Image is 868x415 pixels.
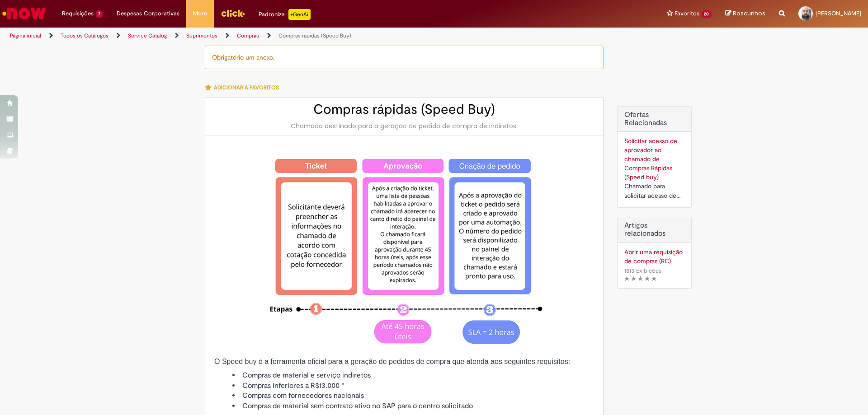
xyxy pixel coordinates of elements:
span: Favoritos [675,9,699,18]
a: Solicitar acesso de aprovador ao chamado de Compras Rápidas (Speed buy) [624,137,677,181]
a: Página inicial [10,32,41,39]
span: 1513 Exibições [624,267,661,275]
span: Despesas Corporativas [117,9,179,18]
div: Ofertas Relacionadas [617,106,692,208]
li: Compras inferiores a R$13.000 * [232,381,594,391]
a: Compras rápidas (Speed Buy) [278,32,351,39]
span: Requisições [62,9,94,18]
a: Abrir uma requisição de compras (RC) [624,247,684,266]
a: Service Catalog [128,32,167,39]
div: Obrigatório um anexo. [205,46,604,69]
span: • [663,265,669,277]
li: Compras de material sem contrato ativo no SAP para o centro solicitado [232,401,594,411]
li: Compras com fornecedores nacionais [232,391,594,401]
h2: Compras rápidas (Speed Buy) [214,102,594,117]
ul: Trilhas de página [7,28,572,44]
h2: Ofertas Relacionadas [624,111,684,127]
span: [PERSON_NAME] [816,9,861,17]
span: Adicionar a Favoritos [214,84,279,91]
button: Adicionar a Favoritos [205,78,284,97]
li: Compras de material e serviço indiretos [232,370,594,381]
div: Padroniza [259,9,311,20]
h3: Artigos relacionados [624,222,684,238]
div: Chamado para solicitar acesso de aprovador ao ticket de Speed buy [624,182,684,201]
span: 7 [95,10,103,18]
span: Rascunhos [733,9,765,18]
a: Compras [237,32,259,39]
p: +GenAi [288,9,311,20]
span: More [193,9,207,18]
img: click_logo_yellow_360x200.png [221,6,245,20]
div: Chamado destinado para a geração de pedido de compra de indiretos. [214,121,594,131]
span: O Speed buy é a ferramenta oficial para a geração de pedidos de compra que atenda aos seguintes r... [214,358,570,365]
a: Suprimentos [186,32,217,39]
a: Rascunhos [725,9,765,18]
img: ServiceNow [1,5,47,23]
a: Todos os Catálogos [61,32,108,39]
span: 20 [701,10,712,18]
